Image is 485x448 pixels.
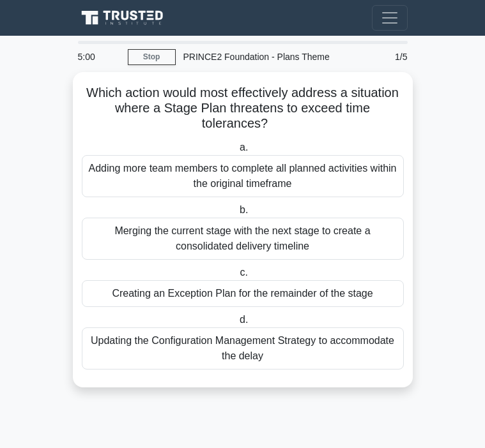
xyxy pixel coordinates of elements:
[81,85,405,132] h5: Which action would most effectively address a situation where a Stage Plan threatens to exceed ti...
[70,44,128,70] div: 5:00
[240,314,248,325] span: d.
[82,327,404,370] div: Updating the Configuration Management Strategy to accommodate the delay
[240,204,248,215] span: b.
[176,44,358,70] div: PRINCE2 Foundation - Plans Theme
[240,142,248,153] span: a.
[82,218,404,260] div: Merging the current stage with the next stage to create a consolidated delivery timeline
[128,49,176,65] a: Stop
[82,155,404,197] div: Adding more team members to complete all planned activities within the original timeframe
[358,44,415,70] div: 1/5
[82,280,404,307] div: Creating an Exception Plan for the remainder of the stage
[372,5,408,31] button: Toggle navigation
[240,267,248,278] span: c.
